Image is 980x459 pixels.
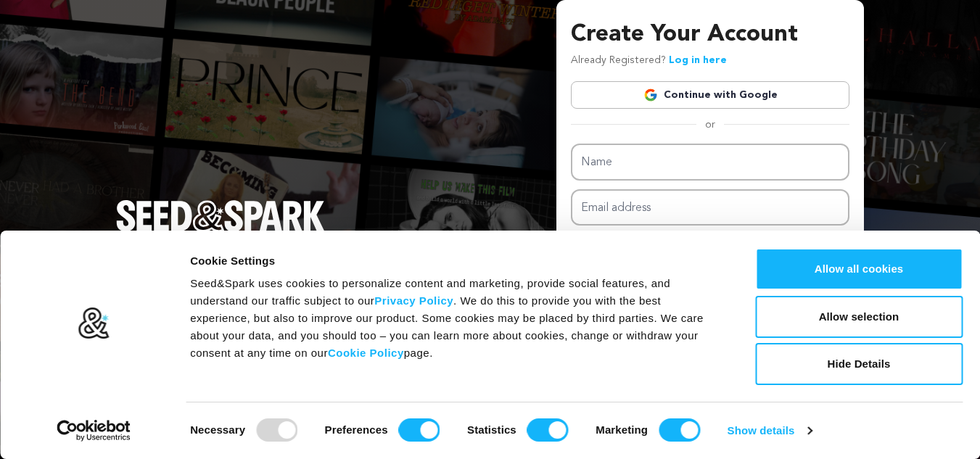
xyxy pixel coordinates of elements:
button: Allow all cookies [755,248,963,290]
a: Continue with Google [571,81,849,109]
a: Usercentrics Cookiebot - opens in a new window [30,420,157,442]
strong: Statistics [467,423,516,436]
button: Allow selection [755,296,963,338]
div: Cookie Settings [190,252,722,270]
a: Seed&Spark Homepage [116,200,325,261]
h3: Create Your Account [571,17,849,52]
p: Already Registered? [571,52,727,70]
strong: Necessary [190,423,245,436]
a: Show details [728,420,812,442]
a: Log in here [669,55,727,65]
img: Google logo [643,88,658,102]
span: or [696,117,724,132]
strong: Preferences [325,423,388,436]
strong: Marketing [596,423,648,436]
div: Seed&Spark uses cookies to personalize content and marketing, provide social features, and unders... [190,275,722,362]
input: Name [571,144,849,181]
button: Hide Details [755,343,963,385]
img: Seed&Spark Logo [116,200,325,232]
img: logo [78,307,110,340]
legend: Consent Selection [189,413,190,413]
a: Cookie Policy [328,347,404,359]
input: Email address [571,189,849,226]
a: Privacy Policy [374,294,453,307]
